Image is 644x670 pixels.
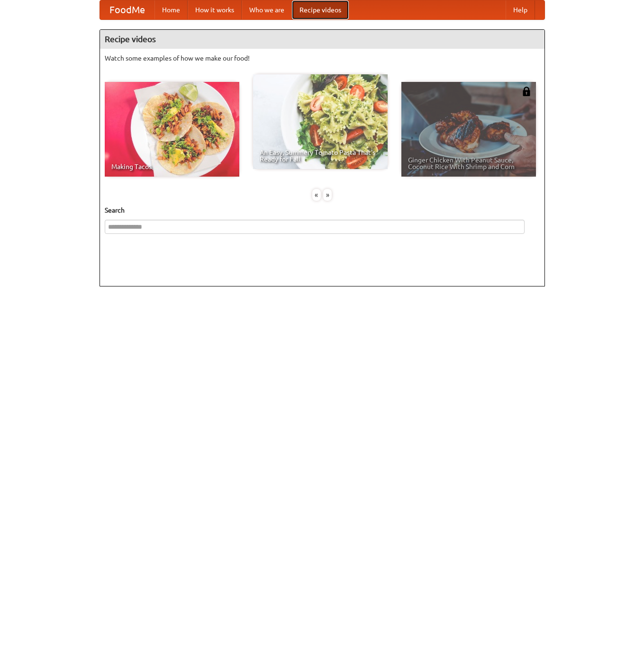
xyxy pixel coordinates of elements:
a: Recipe videos [292,0,349,19]
span: An Easy, Summery Tomato Pasta That's Ready for Fall [260,149,381,162]
div: « [312,189,321,201]
img: 483408.png [522,87,531,96]
a: An Easy, Summery Tomato Pasta That's Ready for Fall [253,74,388,169]
h5: Search [105,205,540,215]
h4: Recipe videos [100,30,544,49]
a: Who we are [242,0,292,19]
div: » [323,189,332,201]
a: Making Tacos [105,82,239,177]
a: How it works [188,0,242,19]
span: Making Tacos [111,163,233,170]
a: Help [506,0,535,19]
a: FoodMe [100,0,154,19]
a: Home [154,0,188,19]
p: Watch some examples of how we make our food! [105,54,540,63]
